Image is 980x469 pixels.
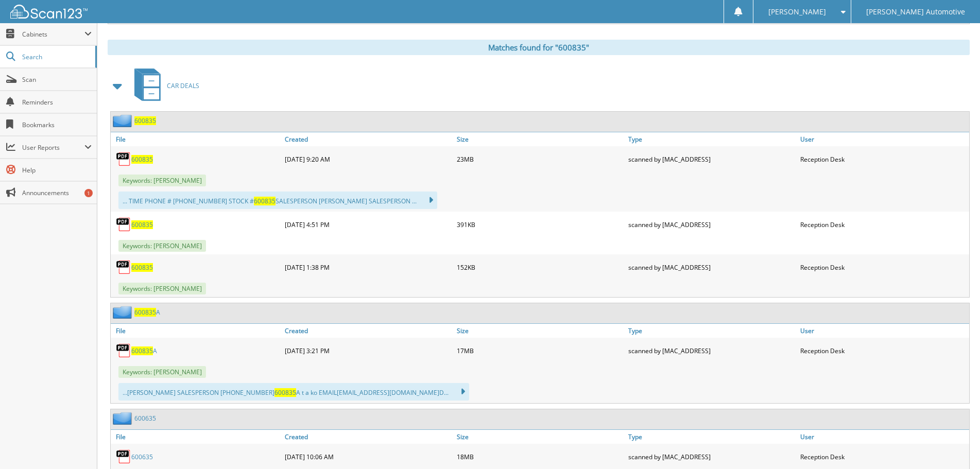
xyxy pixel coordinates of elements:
[768,9,826,15] span: [PERSON_NAME]
[134,414,156,423] a: 600635
[22,188,92,197] span: Announcements
[118,383,469,401] div: ...[PERSON_NAME] SALESPERSON [PHONE_NUMBER] A t a ko EMAIL [EMAIL_ADDRESS][DOMAIN_NAME] D...
[131,220,153,229] a: 600835
[167,81,199,90] span: CAR DEALS
[134,308,156,317] span: 600835
[22,166,92,175] span: Help
[134,116,156,125] a: 600835
[282,214,454,235] div: [DATE] 4:51 PM
[22,120,92,129] span: Bookmarks
[454,324,626,338] a: Size
[128,65,199,106] a: CAR DEALS
[134,308,160,317] a: 600835A
[22,53,90,61] span: Search
[131,346,153,355] span: 600835
[282,257,454,277] div: [DATE] 1:38 PM
[131,155,153,164] a: 600835
[131,263,153,272] a: 600835
[116,449,131,464] img: PDF.png
[113,114,134,127] img: folder2.png
[798,324,969,338] a: User
[274,388,296,397] span: 600835
[626,149,797,169] div: scanned by [MAC_ADDRESS]
[282,149,454,169] div: [DATE] 9:20 AM
[118,283,206,294] span: Keywords: [PERSON_NAME]
[282,446,454,467] div: [DATE] 10:06 AM
[626,214,797,235] div: scanned by [MAC_ADDRESS]
[282,324,454,338] a: Created
[116,217,131,232] img: PDF.png
[454,132,626,146] a: Size
[254,197,276,205] span: 600835
[798,214,969,235] div: Reception Desk
[113,412,134,425] img: folder2.png
[131,453,153,461] a: 600635
[111,324,282,338] a: File
[108,40,970,55] div: Matches found for "600835"
[798,132,969,146] a: User
[454,257,626,277] div: 152KB
[798,430,969,444] a: User
[116,151,131,167] img: PDF.png
[111,132,282,146] a: File
[626,430,797,444] a: Type
[626,132,797,146] a: Type
[454,214,626,235] div: 391KB
[118,175,206,186] span: Keywords: [PERSON_NAME]
[798,446,969,467] div: Reception Desk
[454,446,626,467] div: 18MB
[626,340,797,361] div: scanned by [MAC_ADDRESS]
[22,98,92,107] span: Reminders
[798,257,969,277] div: Reception Desk
[131,346,157,355] a: 600835A
[866,9,965,15] span: [PERSON_NAME] Automotive
[116,259,131,275] img: PDF.png
[626,446,797,467] div: scanned by [MAC_ADDRESS]
[84,189,93,197] div: 1
[626,257,797,277] div: scanned by [MAC_ADDRESS]
[116,343,131,358] img: PDF.png
[454,340,626,361] div: 17MB
[454,430,626,444] a: Size
[22,143,84,152] span: User Reports
[22,30,84,39] span: Cabinets
[118,366,206,378] span: Keywords: [PERSON_NAME]
[10,5,88,19] img: scan123-logo-white.svg
[282,132,454,146] a: Created
[118,240,206,252] span: Keywords: [PERSON_NAME]
[282,340,454,361] div: [DATE] 3:21 PM
[22,75,92,84] span: Scan
[626,324,797,338] a: Type
[929,420,980,469] iframe: Chat Widget
[798,149,969,169] div: Reception Desk
[118,192,437,209] div: ... TIME PHONE # [PHONE_NUMBER] STOCK # SALESPERSON [PERSON_NAME] SALESPERSON ...
[798,340,969,361] div: Reception Desk
[113,306,134,319] img: folder2.png
[282,430,454,444] a: Created
[111,430,282,444] a: File
[454,149,626,169] div: 23MB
